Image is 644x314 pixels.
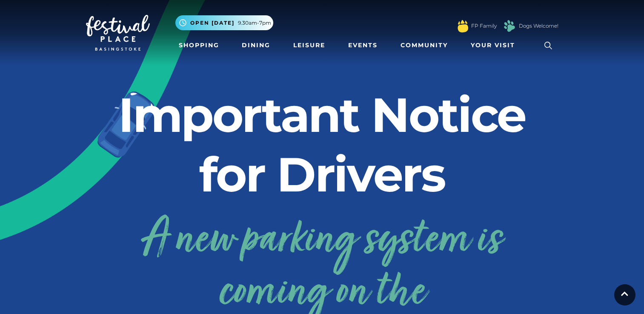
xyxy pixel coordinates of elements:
[345,37,381,53] a: Events
[175,37,223,53] a: Shopping
[290,37,329,53] a: Leisure
[238,19,271,27] span: 9.30am-7pm
[86,15,150,51] img: Festival Place Logo
[471,22,497,30] a: FP Family
[190,19,235,27] span: Open [DATE]
[467,37,523,53] a: Your Visit
[471,41,515,50] span: Your Visit
[519,22,558,30] a: Dogs Welcome!
[175,15,273,30] button: Open [DATE] 9.30am-7pm
[397,37,451,53] a: Community
[238,37,274,53] a: Dining
[86,85,558,204] h2: Important Notice for Drivers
